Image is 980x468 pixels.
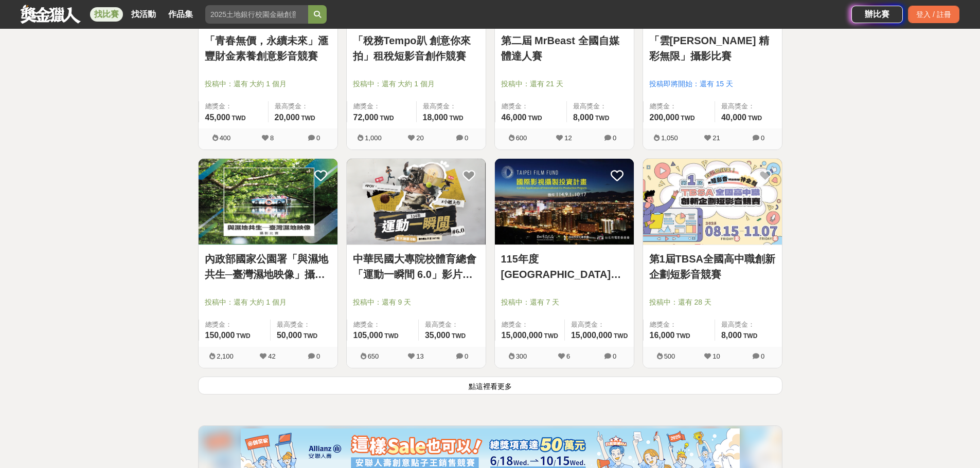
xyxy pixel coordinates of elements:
span: 45,000 [205,113,230,122]
span: TWD [528,115,542,122]
span: 總獎金： [502,320,558,330]
span: 投稿中：還有 大約 1 個月 [205,79,331,89]
a: 中華民國大專院校體育總會「運動一瞬間 6.0」影片徵選活動 [353,251,479,282]
span: 總獎金： [650,101,708,111]
span: 最高獎金： [425,320,479,330]
span: 400 [220,134,231,142]
span: 10 [712,352,720,360]
span: 0 [316,352,320,360]
span: 1,000 [365,134,382,142]
span: TWD [384,332,398,340]
span: TWD [748,115,762,122]
a: 找活動 [127,7,160,22]
span: TWD [304,332,317,340]
span: 8,000 [721,331,742,340]
span: 總獎金： [205,320,264,330]
span: 16,000 [650,331,675,340]
a: 「青春無價，永續未來」滙豐財金素養創意影音競賽 [205,33,331,64]
span: 總獎金： [353,320,412,330]
span: 最高獎金： [573,101,628,111]
span: 12 [564,134,572,142]
span: 13 [416,352,423,360]
img: Cover Image [347,159,486,245]
img: Cover Image [643,159,782,245]
span: 6 [566,352,570,360]
span: 650 [368,352,379,360]
span: 最高獎金： [423,101,479,111]
span: TWD [595,115,609,122]
span: 投稿中：還有 7 天 [501,297,628,308]
span: TWD [544,332,558,340]
span: 18,000 [423,113,448,122]
a: 作品集 [164,7,197,22]
span: 40,000 [721,113,746,122]
a: 辦比賽 [851,6,903,23]
span: 200,000 [650,113,680,122]
span: 投稿中：還有 28 天 [649,297,776,308]
span: 投稿即將開始：還有 15 天 [649,79,776,89]
span: 總獎金： [205,101,262,111]
span: 最高獎金： [721,101,776,111]
span: TWD [236,332,250,340]
img: Cover Image [495,159,634,245]
span: 500 [664,352,675,360]
span: 1,050 [661,134,678,142]
span: 總獎金： [502,101,560,111]
span: 46,000 [502,113,527,122]
span: TWD [676,332,690,340]
a: Cover Image [347,159,486,245]
span: 總獎金： [650,320,708,330]
span: 投稿中：還有 9 天 [353,297,479,308]
span: 20,000 [275,113,300,122]
img: Cover Image [199,159,337,245]
span: TWD [452,332,466,340]
span: 42 [268,352,275,360]
button: 點這裡看更多 [198,377,782,395]
span: 投稿中：還有 大約 1 個月 [205,297,331,308]
span: 0 [761,134,764,142]
span: 總獎金： [353,101,410,111]
span: 0 [465,352,468,360]
a: 內政部國家公園署「與濕地共生─臺灣濕地映像」攝影比賽 [205,251,331,282]
span: TWD [614,332,628,340]
span: 最高獎金： [571,320,628,330]
span: 50,000 [277,331,302,340]
input: 2025土地銀行校園金融創意挑戰賽：從你出發 開啟智慧金融新頁 [205,5,308,24]
span: 15,000,000 [502,331,543,340]
span: 0 [761,352,764,360]
div: 登入 / 註冊 [908,6,959,23]
span: 150,000 [205,331,235,340]
a: 第1屆TBSA全國高中職創新企劃短影音競賽 [649,251,776,282]
span: 0 [613,134,616,142]
span: 21 [712,134,720,142]
span: TWD [231,115,245,122]
span: 35,000 [425,331,450,340]
a: Cover Image [643,159,782,245]
span: 300 [516,352,527,360]
span: 8 [270,134,274,142]
a: 第二屆 MrBeast 全國自媒體達人賽 [501,33,628,64]
span: TWD [743,332,757,340]
a: Cover Image [495,159,634,245]
span: 72,000 [353,113,379,122]
span: TWD [449,115,463,122]
a: Cover Image [199,159,337,245]
a: 「雲[PERSON_NAME] 精彩無限」攝影比賽 [649,33,776,64]
span: 2,100 [217,352,234,360]
span: 最高獎金： [277,320,331,330]
span: TWD [380,115,394,122]
span: 投稿中：還有 大約 1 個月 [353,79,479,89]
span: 105,000 [353,331,383,340]
span: 最高獎金： [275,101,331,111]
a: 115年度[GEOGRAPHIC_DATA]「國際影視攝製投資計畫」 [501,251,628,282]
span: 8,000 [573,113,594,122]
span: TWD [681,115,694,122]
span: 最高獎金： [721,320,776,330]
a: 「稅務Tempo趴 創意你來拍」租稅短影音創作競賽 [353,33,479,64]
span: 0 [316,134,320,142]
span: TWD [301,115,315,122]
span: 0 [465,134,468,142]
span: 投稿中：還有 21 天 [501,79,628,89]
a: 找比賽 [90,7,123,22]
